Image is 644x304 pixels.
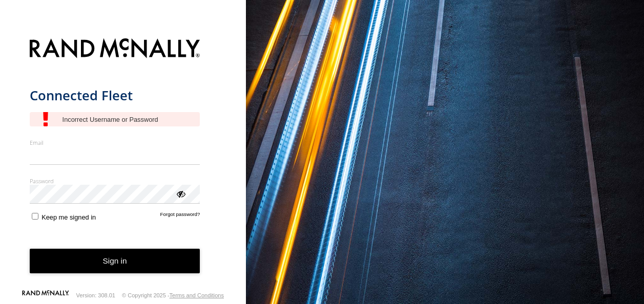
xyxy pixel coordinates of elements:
[160,211,200,221] a: Forgot password?
[30,87,200,104] h1: Connected Fleet
[30,32,217,290] form: main
[175,188,185,199] div: ViewPassword
[32,213,38,220] input: Keep me signed in
[76,292,115,298] div: Version: 308.01
[22,290,69,300] a: Visit our Website
[30,139,200,146] label: Email
[170,292,224,298] a: Terms and Conditions
[122,292,224,298] div: © Copyright 2025 -
[30,177,200,185] label: Password
[41,213,96,221] span: Keep me signed in
[30,249,200,274] button: Sign in
[30,36,200,62] img: Rand McNally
